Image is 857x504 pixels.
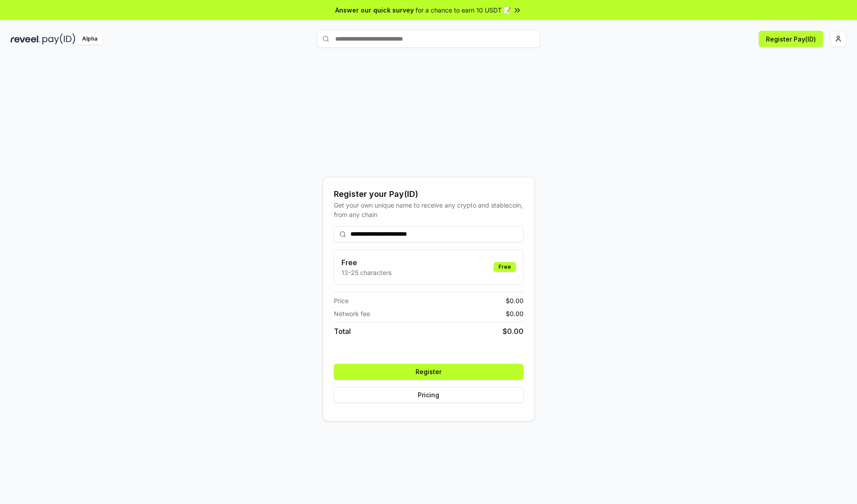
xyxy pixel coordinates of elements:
[334,387,524,403] button: Pricing
[416,5,511,15] span: for a chance to earn 10 USDT 📝
[334,296,349,305] span: Price
[341,257,391,268] h3: Free
[759,31,823,47] button: Register Pay(ID)
[335,5,414,15] span: Answer our quick survey
[506,309,524,318] span: $ 0.00
[334,200,524,219] div: Get your own unique name to receive any crypto and stablecoin, from any chain
[42,33,75,45] img: pay_id
[341,268,391,277] p: 13-25 characters
[334,188,524,200] div: Register your Pay(ID)
[11,33,41,45] img: reveel_dark
[77,33,102,45] div: Alpha
[334,309,370,318] span: Network fee
[494,262,516,272] div: Free
[334,326,351,337] span: Total
[334,364,524,380] button: Register
[506,296,524,305] span: $ 0.00
[503,326,524,337] span: $ 0.00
